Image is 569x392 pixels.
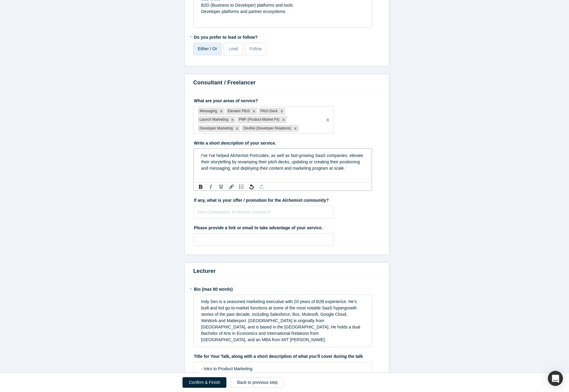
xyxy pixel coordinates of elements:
[193,32,380,41] label: Do you prefer to lead or follow?
[201,9,286,14] span: Developer platforms and partner ecosystems
[198,151,368,173] div: rdw-editor
[234,125,240,132] div: Remove Developer Marketing
[249,46,261,51] span: Follow
[196,184,226,190] div: rdw-inline-control
[226,108,251,115] div: Elevator Pitch
[193,351,380,360] label: Title for Your Talk, along with a short description of what you’ll cover during the talk
[198,364,368,374] div: rdw-editor
[258,108,278,115] div: Pitch Deck
[183,377,226,388] button: Confirm & Finish
[247,184,267,190] div: rdw-history-control
[248,184,255,190] div: Undo
[193,206,334,218] input: Free Consultation to Review Current IP
[193,195,380,204] label: If any, what is your offer / promotion for the Alchemist community?
[231,377,284,388] button: Back to previous step
[217,184,225,190] div: Underline
[238,184,245,190] div: Unordered
[207,184,215,190] div: Italic
[193,295,372,347] div: rdw-wrapper
[278,108,285,115] div: Remove Pitch Deck
[228,184,235,190] div: Link
[198,297,368,345] div: rdw-editor
[218,108,225,115] div: Remove Messaging
[242,125,292,132] div: DevRel (Developer Relations)
[193,223,380,231] label: Please provide a link or email to take advantage of your service.
[193,267,380,275] h3: Lecturer
[226,184,236,190] div: rdw-link-control
[193,79,380,87] h3: Consultant / Freelancer
[237,116,280,123] div: PMF (Product-Market Fit)
[193,149,372,183] div: rdw-wrapper
[198,108,218,115] div: Messaging
[201,299,362,342] span: Indy Sen is a seasoned marketing executive with 20 years of B2B experience. He’s built and led go...
[193,96,380,104] label: What are your areas of service?
[292,125,299,132] div: Remove DevRel (Developer Relations)
[198,46,217,51] span: Either / Or
[198,125,234,132] div: Developer Marketing
[229,46,238,51] span: Lead
[236,184,247,190] div: rdw-list-control
[258,184,265,190] div: Redo
[229,116,236,123] div: Remove Launch Marketing
[280,116,287,123] div: Remove PMF (Product-Market Fit)
[201,3,293,8] span: B2D (Business to Developer) platforms and tools
[201,153,364,171] span: I've I've helped Alchemist Portcodes, as well as fast-growing SaaS companies, elevate their story...
[193,182,372,191] div: rdw-toolbar
[197,184,205,190] div: Bold
[198,116,229,123] div: Launch Marketing
[201,366,253,371] span: - Intro to Product Marketing
[251,108,257,115] div: Remove Elevator Pitch
[193,138,380,146] label: Write a short description of your service.
[193,284,380,292] label: Bio (max 80 words)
